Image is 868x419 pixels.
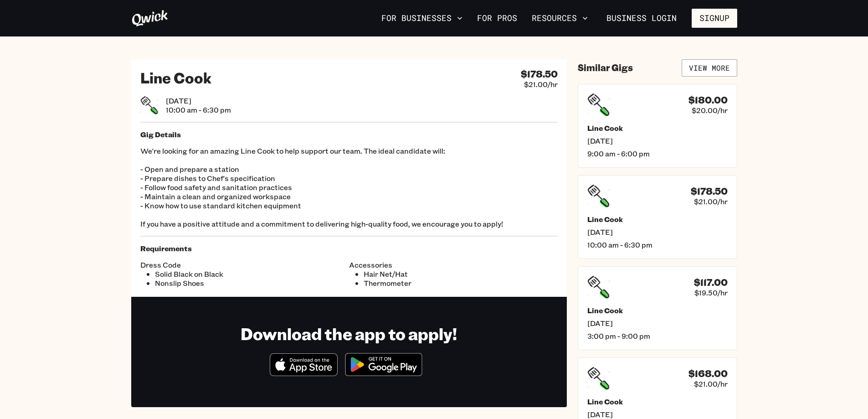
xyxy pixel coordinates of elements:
[339,347,428,382] img: Get it on Google Play
[692,9,737,28] button: Signup
[521,68,558,80] h4: $178.50
[364,269,558,279] li: Hair Net/Hat
[694,197,728,206] span: $21.00/hr
[241,323,457,344] h1: Download the app to apply!
[587,331,728,341] span: 3:00 pm - 9:00 pm
[349,260,558,269] span: Accessories
[270,368,338,378] a: Download on the App Store
[140,260,349,269] span: Dress Code
[682,59,737,77] a: View More
[587,306,728,315] h5: Line Cook
[688,368,728,379] h4: $168.00
[694,277,728,288] h4: $117.00
[140,130,558,139] h5: Gig Details
[587,319,728,328] span: [DATE]
[694,288,728,297] span: $19.50/hr
[155,279,349,288] li: Nonslip Shoes
[524,80,558,89] span: $21.00/hr
[587,397,728,406] h5: Line Cook
[528,10,591,26] button: Resources
[155,269,349,279] li: Solid Black on Black
[587,215,728,224] h5: Line Cook
[578,175,737,259] a: $178.50$21.00/hrLine Cook[DATE]10:00 am - 6:30 pm
[694,379,728,388] span: $21.00/hr
[473,10,521,26] a: For Pros
[166,105,231,114] span: 10:00 am - 6:30 pm
[599,9,684,28] a: Business Login
[587,410,728,419] span: [DATE]
[587,124,728,133] h5: Line Cook
[688,94,728,106] h4: $180.00
[578,266,737,350] a: $117.00$19.50/hrLine Cook[DATE]3:00 pm - 9:00 pm
[691,186,728,197] h4: $178.50
[578,62,633,73] h4: Similar Gigs
[140,146,558,228] p: We're looking for an amazing Line Cook to help support our team. The ideal candidate will: - Open...
[378,10,466,26] button: For Businesses
[587,149,728,158] span: 9:00 am - 6:00 pm
[692,106,728,115] span: $20.00/hr
[140,244,558,253] h5: Requirements
[166,96,231,105] span: [DATE]
[587,228,728,237] span: [DATE]
[587,240,728,249] span: 10:00 am - 6:30 pm
[140,68,211,87] h2: Line Cook
[587,136,728,145] span: [DATE]
[364,279,558,288] li: Thermometer
[578,84,737,168] a: $180.00$20.00/hrLine Cook[DATE]9:00 am - 6:00 pm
